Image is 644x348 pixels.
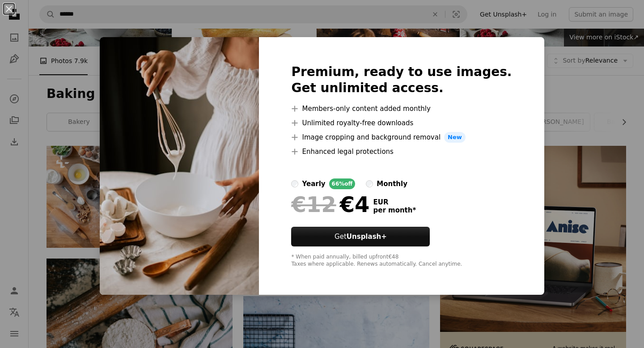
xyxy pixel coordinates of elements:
[329,178,356,189] div: 66% off
[347,233,387,241] strong: Unsplash+
[291,146,512,157] li: Enhanced legal protections
[291,132,512,143] li: Image cropping and background removal
[291,193,336,216] span: €12
[302,178,325,189] div: yearly
[444,132,466,143] span: New
[291,254,512,268] div: * When paid annually, billed upfront €48 Taxes where applicable. Renews automatically. Cancel any...
[373,206,416,214] span: per month *
[291,180,298,187] input: yearly66%off
[291,103,512,114] li: Members-only content added monthly
[291,118,512,128] li: Unlimited royalty-free downloads
[366,180,373,187] input: monthly
[377,178,407,189] div: monthly
[373,198,416,206] span: EUR
[291,193,369,216] div: €4
[291,227,430,246] button: GetUnsplash+
[100,37,259,295] img: premium_photo-1663924748828-a9603125330e
[291,64,512,96] h2: Premium, ready to use images. Get unlimited access.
